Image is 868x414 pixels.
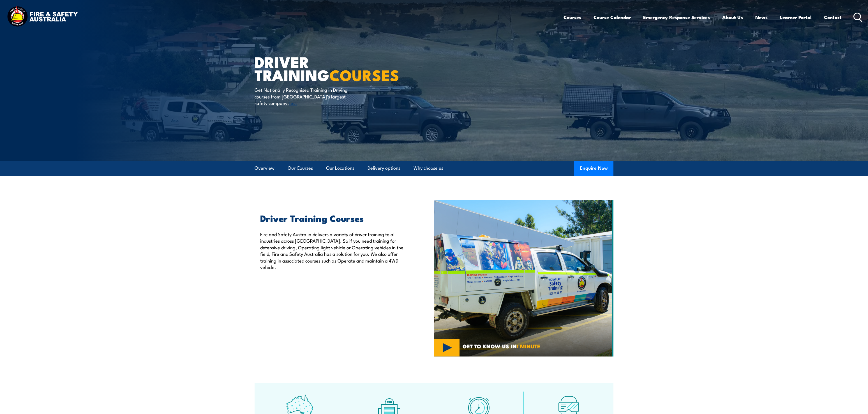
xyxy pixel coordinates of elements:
[463,344,540,349] span: GET TO KNOW US IN
[824,10,842,25] a: Contact
[414,161,443,176] a: Why choose us
[255,55,393,81] h1: Driver Training
[643,10,710,25] a: Emergency Response Services
[288,161,313,176] a: Our Courses
[574,161,613,176] button: Enquire Now
[780,10,812,25] a: Learner Portal
[255,86,357,106] p: Get Nationally Recognised Training in Driving courses from [GEOGRAPHIC_DATA]’s largest safety com...
[722,10,743,25] a: About Us
[564,10,581,25] a: Courses
[326,161,354,176] a: Our Locations
[289,99,297,106] a: test
[260,231,408,270] p: Fire and Safety Australia delivers a variety of driver training to all industries across [GEOGRAP...
[329,63,399,86] strong: COURSES
[368,161,400,176] a: Delivery options
[517,342,540,350] strong: 1 MINUTE
[434,200,613,357] img: Category Driver Training CoursesVideo (1)
[594,10,631,25] a: Course Calendar
[260,214,408,222] h2: Driver Training Courses
[755,10,768,25] a: News
[255,161,274,176] a: Overview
